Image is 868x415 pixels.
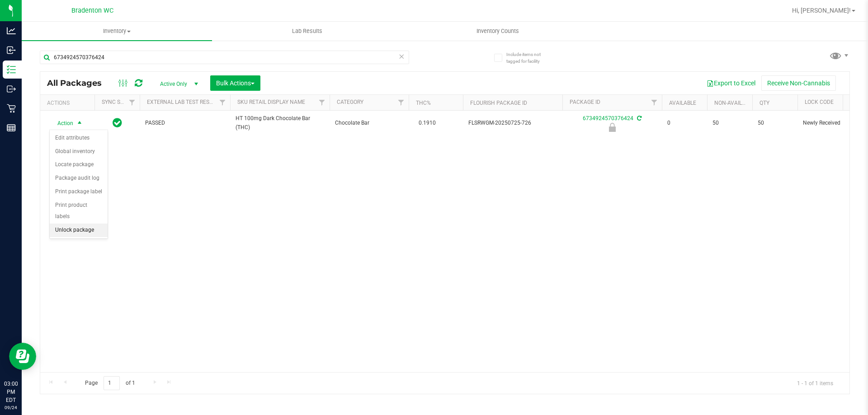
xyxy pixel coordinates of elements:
[50,158,108,172] li: Locate package
[280,27,335,35] span: Lab Results
[636,115,642,121] span: Sync from Compliance System
[210,75,260,91] button: Bulk Actions
[7,104,16,113] inline-svg: Retail
[761,75,836,91] button: Receive Non-Cannabis
[125,95,140,110] a: Filter
[803,119,860,127] span: Newly Received
[113,117,122,129] span: In Sync
[50,224,108,237] li: Unlock package
[7,123,16,132] inline-svg: Reports
[49,117,74,130] span: Action
[790,376,840,390] span: 1 - 1 of 1 items
[701,75,761,91] button: Export to Excel
[22,27,212,35] span: Inventory
[40,51,409,64] input: Search Package ID, Item Name, SKU, Lot or Part Number...
[414,117,440,130] span: 0.1910
[47,78,111,88] span: All Packages
[416,100,431,106] a: THC%
[212,22,402,41] a: Lab Results
[237,99,305,105] a: Sku Retail Display Name
[77,376,142,390] span: Page of 1
[805,99,834,105] a: Lock Code
[398,51,405,62] span: Clear
[71,7,113,14] span: Bradenton WC
[669,100,696,106] a: Available
[7,65,16,74] inline-svg: Inventory
[335,119,403,127] span: Chocolate Bar
[570,99,600,105] a: Package ID
[9,343,36,370] iframe: Resource center
[50,199,108,224] li: Print product labels
[468,119,557,127] span: FLSRWGM-20250725-726
[50,172,108,185] li: Package audit log
[102,99,137,105] a: Sync Status
[74,117,85,130] span: select
[4,380,18,404] p: 03:00 PM EDT
[50,131,108,145] li: Edit attributes
[104,376,120,390] input: 1
[792,7,851,14] span: Hi, [PERSON_NAME]!
[583,115,633,121] a: 6734924570376424
[647,95,662,110] a: Filter
[145,119,225,127] span: PASSED
[337,99,363,105] a: Category
[4,404,18,411] p: 09/24
[7,84,16,93] inline-svg: Outbound
[50,145,108,159] li: Global inventory
[236,114,324,131] span: HT 100mg Dark Chocolate Bar (THC)
[315,95,330,110] a: Filter
[50,185,108,199] li: Print package label
[506,51,552,65] span: Include items not tagged for facility
[394,95,409,110] a: Filter
[147,99,218,105] a: External Lab Test Result
[561,123,663,132] div: Newly Received
[667,119,702,127] span: 0
[714,100,755,106] a: Non-Available
[47,100,91,106] div: Actions
[759,100,769,106] a: Qty
[712,119,747,127] span: 50
[402,22,593,41] a: Inventory Counts
[22,22,212,41] a: Inventory
[464,27,531,35] span: Inventory Counts
[470,100,527,106] a: Flourish Package ID
[215,95,230,110] a: Filter
[7,26,16,35] inline-svg: Analytics
[7,46,16,55] inline-svg: Inbound
[758,119,792,127] span: 50
[216,79,255,87] span: Bulk Actions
